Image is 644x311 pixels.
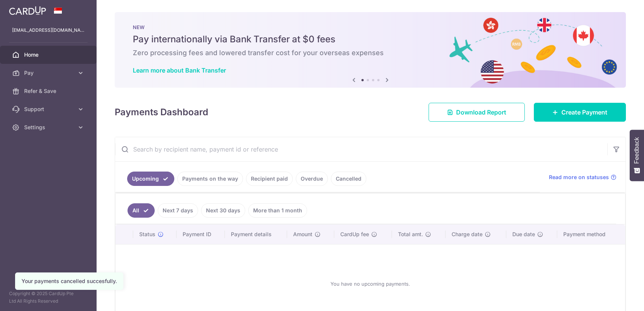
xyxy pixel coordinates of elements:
[512,231,535,238] span: Due date
[456,108,506,117] span: Download Report
[158,203,198,218] a: Next 7 days
[549,173,616,181] a: Read more on statuses
[340,231,369,238] span: CardUp fee
[534,103,626,122] a: Create Payment
[293,231,312,238] span: Amount
[115,137,607,161] input: Search by recipient name, payment id or reference
[24,105,74,113] span: Support
[429,103,525,122] a: Download Report
[549,173,609,181] span: Read more on statuses
[115,105,208,119] h4: Payments Dashboard
[12,26,85,34] p: [EMAIL_ADDRESS][DOMAIN_NAME]
[177,172,243,186] a: Payments on the way
[331,172,366,186] a: Cancelled
[201,203,245,218] a: Next 30 days
[296,172,328,186] a: Overdue
[24,51,74,59] span: Home
[133,24,608,30] p: NEW
[633,137,640,164] span: Feedback
[133,67,226,74] a: Learn more about Bank Transfer
[133,33,608,45] h5: Pay internationally via Bank Transfer at $0 fees
[139,231,155,238] span: Status
[561,108,607,117] span: Create Payment
[22,277,117,285] div: Your payments cancelled succesfully.
[595,288,636,307] iframe: Opens a widget where you can find more information
[128,203,155,218] a: All
[9,6,46,15] img: CardUp
[177,224,225,244] th: Payment ID
[24,124,74,131] span: Settings
[246,172,293,186] a: Recipient paid
[452,231,483,238] span: Charge date
[115,12,626,88] img: Bank transfer banner
[225,224,287,244] th: Payment details
[127,172,174,186] a: Upcoming
[630,130,644,181] button: Feedback - Show survey
[24,87,74,95] span: Refer & Save
[398,231,423,238] span: Total amt.
[557,224,625,244] th: Payment method
[133,48,608,57] h6: Zero processing fees and lowered transfer cost for your overseas expenses
[248,203,307,218] a: More than 1 month
[24,69,74,77] span: Pay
